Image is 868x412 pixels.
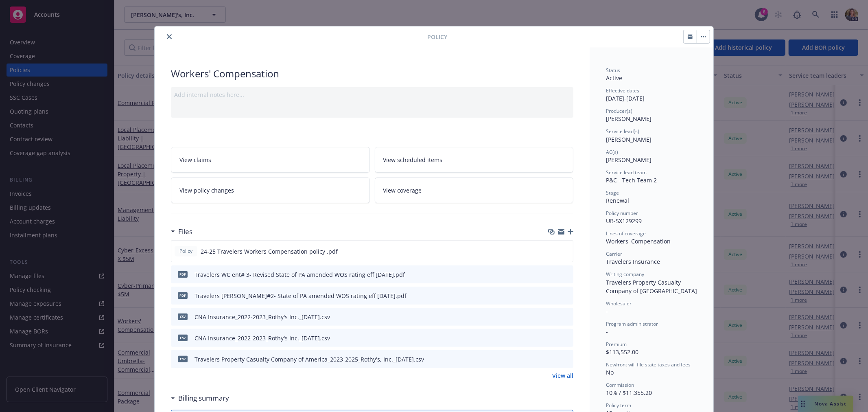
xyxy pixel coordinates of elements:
div: [DATE] - [DATE] [606,87,697,103]
span: [PERSON_NAME] [606,156,652,164]
div: Add internal notes here... [174,90,570,99]
div: Workers' Compensation [171,67,573,81]
span: No [606,368,614,376]
span: UB-5X129299 [606,217,642,225]
button: preview file [563,334,570,342]
span: Newfront will file state taxes and fees [606,361,691,368]
span: Travelers Property Casualty Company of [GEOGRAPHIC_DATA] [606,278,697,295]
button: download file [550,334,556,342]
span: Travelers Insurance [606,258,660,265]
a: View scheduled items [375,147,574,173]
span: Wholesaler [606,300,632,307]
span: csv [178,356,188,362]
span: Policy number [606,210,638,217]
button: download file [550,291,556,300]
h3: Files [178,226,192,237]
div: Billing summary [171,393,229,403]
button: download file [550,270,556,279]
span: Producer(s) [606,107,632,114]
div: Travelers [PERSON_NAME]#2- State of PA amended WOS rating eff [DATE].pdf [195,291,407,300]
h3: Billing summary [178,393,229,403]
span: - [606,328,608,335]
button: download file [550,313,556,321]
div: Travelers Property Casualty Company of America_2023-2025_Rothy's, Inc._[DATE].csv [195,355,424,364]
span: csv [178,313,188,320]
span: pdf [178,271,188,277]
span: View claims [179,156,211,164]
a: View claims [171,147,370,173]
span: View coverage [383,186,422,195]
div: CNA Insurance_2022-2023_Rothy's Inc._[DATE].csv [195,334,330,342]
span: View scheduled items [383,156,443,164]
span: Premium [606,341,627,348]
a: View coverage [375,178,574,203]
span: [PERSON_NAME] [606,136,652,143]
span: Writing company [606,271,644,278]
span: Stage [606,189,619,196]
span: Renewal [606,197,629,204]
span: Lines of coverage [606,230,646,237]
span: Policy [427,33,447,41]
button: preview file [562,247,570,256]
span: Active [606,74,622,82]
span: csv [178,335,188,341]
span: $113,552.00 [606,348,638,356]
span: P&C - Tech Team 2 [606,176,657,184]
a: View all [552,371,573,380]
span: Service lead(s) [606,128,639,135]
div: Travelers WC ent# 3- Revised State of PA amended WOS rating eff [DATE].pdf [195,270,405,279]
div: Workers' Compensation [606,237,697,245]
span: Commission [606,381,634,388]
span: [PERSON_NAME] [606,115,652,123]
span: 24-25 Travelers Workers Compensation policy .pdf [201,247,338,256]
button: preview file [563,270,570,279]
span: Carrier [606,250,622,257]
span: AC(s) [606,149,618,156]
button: preview file [563,313,570,321]
span: 10% / $11,355.20 [606,389,652,397]
span: View policy changes [179,186,234,195]
span: Program administrator [606,320,658,327]
button: download file [550,355,556,364]
button: download file [549,247,556,256]
span: Policy [178,248,194,255]
span: Status [606,67,620,74]
span: pdf [178,292,188,298]
div: Files [171,226,192,237]
span: Service lead team [606,169,647,176]
span: - [606,307,608,315]
button: close [164,32,174,42]
span: Policy term [606,402,631,409]
span: Effective dates [606,87,639,94]
button: preview file [563,291,570,300]
a: View policy changes [171,178,370,203]
div: CNA Insurance_2022-2023_Rothy's Inc._[DATE].csv [195,313,330,321]
button: preview file [563,355,570,364]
